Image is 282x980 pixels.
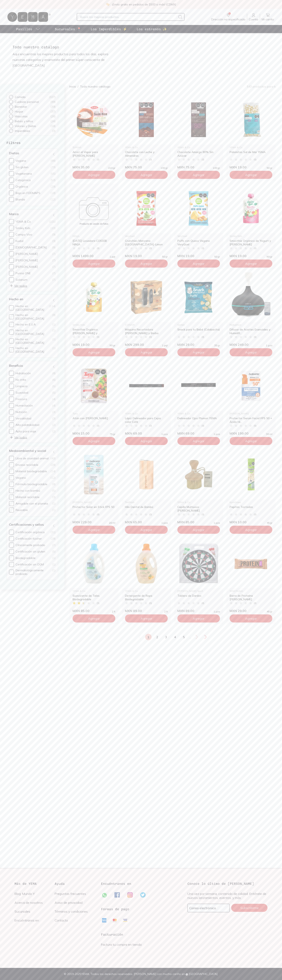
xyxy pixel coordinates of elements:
[254,158,256,161] span: ( 0 )
[73,437,115,445] button: Agregar
[109,522,115,524] span: 20 ml
[177,254,194,258] span: MXN 19.00
[69,361,119,411] img: 34114 atun con aderezo vinagreta tuny
[149,424,152,427] span: ( 0 )
[174,361,223,411] img: 34096 plumón delineador
[193,528,204,532] span: Agregar
[9,501,14,506] input: Amigable con el planeta(1)
[162,255,168,258] span: 50 gr
[177,146,220,149] div: YEMA & Co
[15,25,41,33] a: pasillo-todos-link
[247,13,260,21] a: Cuenta
[125,614,168,622] button: Agregar
[174,95,223,145] img: 34365 Chocolate 80% sin azucar
[226,361,276,411] img: 34071 Serum Protector
[9,191,14,195] input: Bajo en FODMAPS(18)
[230,343,249,347] span: MXN 249.00
[230,348,272,356] button: Agregar
[9,184,14,189] input: Orgánica(29)
[140,262,152,266] span: Agregar
[73,239,115,246] div: [DATE] Licuadora CO610B NINJA
[174,361,223,435] a: 34096 plumón delineadorYEMA & CoDelineador Ojos Plumon YEMA(0)MXN 69.001 pza
[69,95,119,169] a: 34388 Arroz al vapor SUKINASUKINAArroz al Vapor para [PERSON_NAME](0)MXN 35.00210 gr
[73,609,89,613] span: MXN 85.00
[202,513,204,516] span: ( 0 )
[9,284,27,288] span: Ver todos
[193,350,204,354] span: Agregar
[202,247,204,249] span: ( 0 )
[9,219,14,224] input: YEMA & Co(101)
[149,158,152,161] span: ( 0 )
[262,18,274,21] span: Mi carrito
[97,424,99,427] span: ( 0 )
[110,433,115,435] span: 75 gr
[55,901,95,905] a: Aviso de privacidad
[177,165,194,169] span: MXN 75.00
[16,27,32,31] p: Pasillos
[73,343,89,347] span: MXN 19.00
[125,437,168,445] button: Agregar
[226,95,276,145] img: Palomitas 1
[193,439,204,443] span: Agregar
[122,361,171,411] img: 34095 Lápiz Delineador para Cejas
[106,3,110,6] img: check
[202,424,204,427] span: ( 0 )
[260,13,276,21] a: Mi carrito
[9,322,14,327] input: Hecho en E.U.A(1)
[97,336,99,338] span: ( 0 )
[177,590,220,592] div: [PERSON_NAME] Sport
[226,539,276,613] a: Barra de Proteína Sabor MokaWild ProteinBarra de Proteína [PERSON_NAME](0)MXN 29.0045 gr
[9,371,14,376] input: Hidratación(8)
[149,602,152,604] span: ( 0 )
[122,450,171,499] img: 34093 Hilo dental
[9,556,14,560] input: Biodegradable(1)
[69,184,119,258] a: Icono de cámaraProducto en sesión de fotosNINJA[DATE] Licuadora CO610B NINJA(0)MXN 1499.001 pqt
[9,197,14,202] input: Blanda(12)
[9,264,14,269] input: [PERSON_NAME](7)
[9,305,14,310] input: Hecho en [GEOGRAPHIC_DATA](114)
[122,95,171,169] a: 34368 Chocolate con leche y almendrasYEMA & CoChocolate con Leche y Almendras(0)MXN 75.00100 gr
[226,450,276,499] img: Pepitas Tostadas
[125,171,168,179] button: Agregar
[9,397,14,401] input: Frescura(4)
[9,258,14,263] input: [PERSON_NAME](7)
[9,384,14,389] input: Limpieza(5)
[245,616,257,620] span: Agregar
[163,634,169,640] a: 3
[254,247,256,249] span: ( 0 )
[9,530,14,535] input: Certificación orgánica(31)
[177,594,220,601] div: Tablero de Dardos
[177,416,220,424] div: Delineador Ojos Plumon YEMA
[177,260,220,268] button: Agregar
[9,562,14,567] input: Certificación sin OGM(1)
[69,450,119,499] img: 34070 protector solar en stick babaria
[230,150,272,157] div: Palomitas Sal de Mar YEMA
[230,431,249,435] span: MXN 199.00
[177,520,194,524] span: MXN 85.00
[73,431,89,435] span: MXN 15.00
[202,602,204,604] span: ( 0 )
[254,336,256,338] span: ( 0 )
[193,262,204,266] span: Agregar
[125,501,168,504] div: Teethtab
[177,609,194,613] span: MXN 89.00
[122,272,171,347] a: 34211 maquina recortadora de cabello y barba conairCONAIRMáquina Recortadora [PERSON_NAME] y Barb...
[112,610,115,613] span: 2 lt
[125,343,144,347] span: MXN 299.00
[226,95,276,169] a: Palomitas 1YEMA & CoPalomitas Sal de Mar YEMA(0)MXN 19.0050 gr
[245,350,257,354] span: Agregar
[149,513,152,516] span: ( 0 )
[254,424,256,427] span: ( 0 )
[73,505,115,512] div: Protector Solar en Stick FPS 50
[226,184,276,233] img: 34308 Smoothie Orgánico de Yogurt y Frutas smileykids
[9,271,14,276] input: Purina ONE(7)
[69,85,76,88] a: Inicio
[9,435,27,439] span: Ver todos
[214,522,220,524] span: 1 pza
[230,254,247,258] span: MXN 19.00
[177,431,194,435] span: MXN 69.00
[9,158,14,163] input: Vegana(88)
[202,336,204,338] span: ( 0 )
[245,262,257,266] span: Agregar
[177,328,220,335] div: Snack para tu Bebé (Calabacita)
